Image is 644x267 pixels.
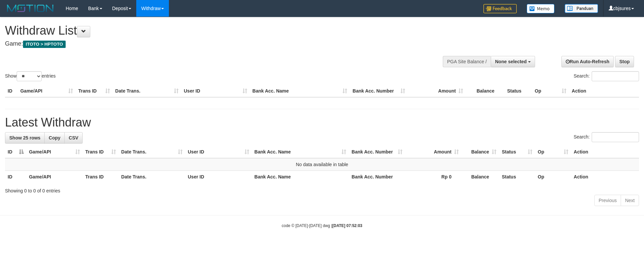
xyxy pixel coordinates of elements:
[592,132,639,142] input: Search:
[5,158,639,171] td: No data available in table
[483,4,517,13] img: Feedback.jpg
[349,146,405,158] th: Bank Acc. Number: activate to sort column ascending
[332,223,362,228] strong: [DATE] 07:52:03
[349,171,405,183] th: Bank Acc. Number
[535,171,571,183] th: Op
[499,146,535,158] th: Status: activate to sort column ascending
[491,56,535,67] button: None selected
[5,116,639,129] h1: Latest Withdraw
[405,171,461,183] th: Rp 0
[83,146,119,158] th: Trans ID: activate to sort column ascending
[18,85,76,97] th: Game/API
[5,185,639,194] div: Showing 0 to 0 of 0 entries
[185,146,252,158] th: User ID: activate to sort column ascending
[565,4,598,13] img: panduan.png
[76,85,113,97] th: Trans ID
[9,135,40,140] span: Show 25 rows
[49,135,60,140] span: Copy
[527,4,555,13] img: Button%20Memo.svg
[466,85,504,97] th: Balance
[405,146,461,158] th: Amount: activate to sort column ascending
[5,3,56,13] img: MOTION_logo.png
[461,146,499,158] th: Balance: activate to sort column ascending
[5,71,56,81] label: Show entries
[26,146,83,158] th: Game/API: activate to sort column ascending
[5,146,26,158] th: ID: activate to sort column descending
[5,24,423,37] h1: Withdraw List
[119,146,185,158] th: Date Trans.: activate to sort column ascending
[561,56,614,67] a: Run Auto-Refresh
[571,146,639,158] th: Action
[443,56,491,67] div: PGA Site Balance /
[495,59,527,64] span: None selected
[17,71,42,81] select: Showentries
[592,71,639,81] input: Search:
[69,135,78,140] span: CSV
[574,71,639,81] label: Search:
[113,85,181,97] th: Date Trans.
[504,85,532,97] th: Status
[621,195,639,206] a: Next
[615,56,634,67] a: Stop
[461,171,499,183] th: Balance
[185,171,252,183] th: User ID
[569,85,639,97] th: Action
[499,171,535,183] th: Status
[181,85,250,97] th: User ID
[574,132,639,142] label: Search:
[5,85,18,97] th: ID
[83,171,119,183] th: Trans ID
[252,171,349,183] th: Bank Acc. Name
[44,132,65,143] a: Copy
[5,41,423,47] h4: Game:
[250,85,350,97] th: Bank Acc. Name
[23,41,66,48] span: ITOTO > HPTOTO
[64,132,83,143] a: CSV
[535,146,571,158] th: Op: activate to sort column ascending
[532,85,569,97] th: Op
[119,171,185,183] th: Date Trans.
[408,85,466,97] th: Amount
[252,146,349,158] th: Bank Acc. Name: activate to sort column ascending
[594,195,621,206] a: Previous
[26,171,83,183] th: Game/API
[5,132,45,143] a: Show 25 rows
[350,85,408,97] th: Bank Acc. Number
[282,223,362,228] small: code © [DATE]-[DATE] dwg |
[571,171,639,183] th: Action
[5,171,26,183] th: ID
